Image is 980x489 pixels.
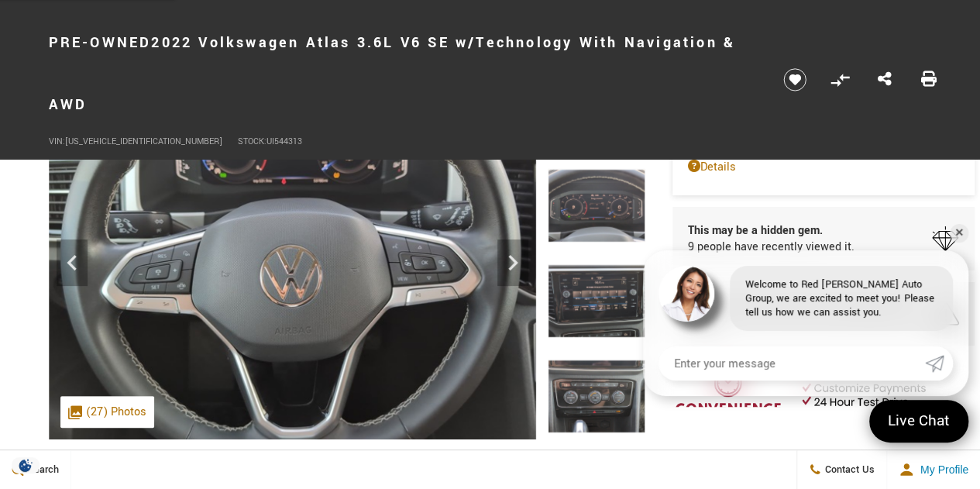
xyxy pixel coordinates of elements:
button: Save vehicle [778,67,812,92]
section: Click to Open Cookie Consent Modal [8,457,43,474]
img: Agent profile photo [658,266,714,322]
span: [US_VEHICLE_IDENTIFICATION_NUMBER] [65,136,222,147]
span: 9 people have recently viewed it. [688,239,854,255]
span: Live Chat [880,411,958,432]
span: UI544313 [266,136,302,147]
img: Used 2022 Volkswagen 3.6L V6 SE w/Technology image 14 [548,360,645,433]
span: Stock: [238,136,266,147]
a: Submit [925,346,953,381]
img: Used 2022 Volkswagen 3.6L V6 SE w/Technology image 11 [49,74,536,441]
strong: Pre-Owned [49,33,152,53]
span: Contact Us [821,463,875,477]
a: Share this Pre-Owned 2022 Volkswagen Atlas 3.6L V6 SE w/Technology With Navigation & AWD [877,70,891,90]
div: Next [497,239,528,286]
span: This may be a hidden gem. [688,222,854,239]
span: My Profile [914,463,968,476]
span: VIN: [49,136,65,147]
a: Print this Pre-Owned 2022 Volkswagen Atlas 3.6L V6 SE w/Technology With Navigation & AWD [921,70,937,90]
input: Enter your message [658,346,925,381]
img: Used 2022 Volkswagen 3.6L V6 SE w/Technology image 12 [548,169,645,243]
a: Details [688,159,959,175]
div: (27) Photos [60,396,154,428]
h1: 2022 Volkswagen Atlas 3.6L V6 SE w/Technology With Navigation & AWD [49,12,758,136]
button: Open user profile menu [887,450,980,489]
button: Compare Vehicle [828,68,851,91]
div: Welcome to Red [PERSON_NAME] Auto Group, we are excited to meet you! Please tell us how we can as... [730,266,953,331]
img: Used 2022 Volkswagen 3.6L V6 SE w/Technology image 13 [548,264,645,338]
div: Previous [57,239,88,286]
img: Opt-Out Icon [8,457,43,474]
a: Live Chat [869,400,968,443]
